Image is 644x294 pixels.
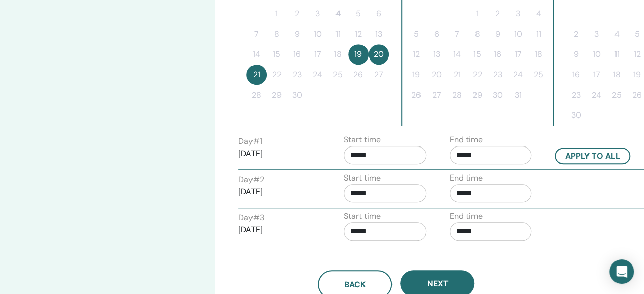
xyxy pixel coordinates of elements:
[566,85,586,105] button: 23
[586,65,607,85] button: 17
[267,24,287,44] button: 8
[566,105,586,126] button: 30
[607,85,627,105] button: 25
[246,65,267,85] button: 21
[566,24,586,44] button: 2
[427,278,448,289] span: Next
[566,65,586,85] button: 16
[267,4,287,24] button: 1
[369,4,389,24] button: 6
[467,85,488,105] button: 29
[528,65,549,85] button: 25
[307,44,328,65] button: 17
[238,148,321,160] p: [DATE]
[508,4,528,24] button: 3
[406,44,427,65] button: 12
[447,24,467,44] button: 7
[287,4,307,24] button: 2
[427,85,447,105] button: 27
[238,224,321,236] p: [DATE]
[528,44,549,65] button: 18
[450,134,483,146] label: End time
[267,65,287,85] button: 22
[508,65,528,85] button: 24
[369,65,389,85] button: 27
[328,65,348,85] button: 25
[566,44,586,65] button: 9
[586,44,607,65] button: 10
[607,44,627,65] button: 11
[328,24,348,44] button: 11
[555,148,630,164] button: Apply to all
[508,85,528,105] button: 31
[287,85,307,105] button: 30
[267,44,287,65] button: 15
[488,44,508,65] button: 16
[450,210,483,222] label: End time
[406,24,427,44] button: 5
[467,44,488,65] button: 15
[344,134,381,146] label: Start time
[344,172,381,184] label: Start time
[238,186,321,198] p: [DATE]
[450,172,483,184] label: End time
[488,65,508,85] button: 23
[467,24,488,44] button: 8
[427,44,447,65] button: 13
[238,135,262,148] label: Day # 1
[508,44,528,65] button: 17
[607,24,627,44] button: 4
[406,85,427,105] button: 26
[287,44,307,65] button: 16
[307,65,328,85] button: 24
[307,24,328,44] button: 10
[586,85,607,105] button: 24
[609,259,634,284] div: Open Intercom Messenger
[348,65,369,85] button: 26
[287,24,307,44] button: 9
[528,24,549,44] button: 11
[348,24,369,44] button: 12
[607,65,627,85] button: 18
[586,24,607,44] button: 3
[406,65,427,85] button: 19
[467,65,488,85] button: 22
[238,212,264,224] label: Day # 3
[246,44,267,65] button: 14
[238,173,264,186] label: Day # 2
[447,65,467,85] button: 21
[508,24,528,44] button: 10
[307,4,328,24] button: 3
[348,44,369,65] button: 19
[488,24,508,44] button: 9
[246,24,267,44] button: 7
[467,4,488,24] button: 1
[287,65,307,85] button: 23
[488,4,508,24] button: 2
[328,44,348,65] button: 18
[427,24,447,44] button: 6
[369,44,389,65] button: 20
[427,65,447,85] button: 20
[348,4,369,24] button: 5
[369,24,389,44] button: 13
[344,279,366,290] span: Back
[328,4,348,24] button: 4
[447,44,467,65] button: 14
[528,4,549,24] button: 4
[246,85,267,105] button: 28
[267,85,287,105] button: 29
[447,85,467,105] button: 28
[488,85,508,105] button: 30
[344,210,381,222] label: Start time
